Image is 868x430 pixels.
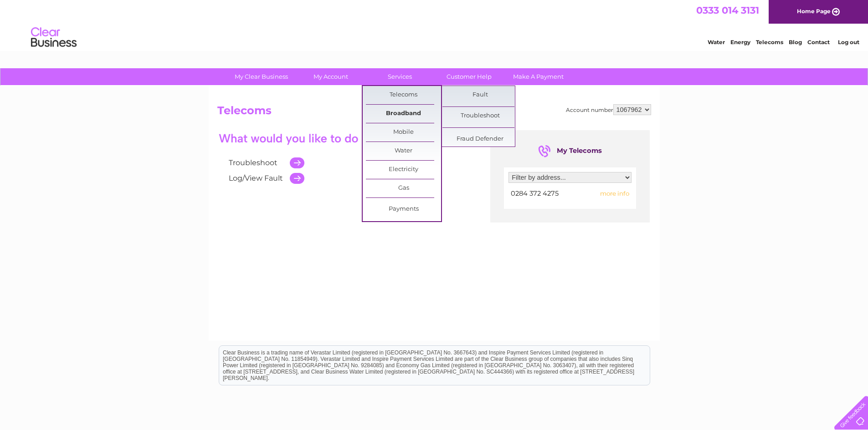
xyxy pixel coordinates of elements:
a: 0333 014 3131 [696,5,759,16]
a: My Clear Business [224,68,299,85]
a: Telecoms [756,39,783,46]
a: Customer Help [431,68,507,85]
span: 0284 372 4275 [511,189,559,197]
a: Water [366,142,441,160]
a: Gas [366,179,441,197]
a: Troubleshoot [442,107,518,125]
h2: Telecoms [217,104,651,121]
img: logo.png [31,24,77,51]
a: Fault [442,86,518,104]
a: Telecoms [366,86,441,104]
span: more info [600,190,629,197]
a: Broadband [366,105,441,123]
a: Electricity [366,161,441,179]
a: Log/View Fault [229,174,283,182]
a: Water [708,39,725,46]
a: Fraud Defender [442,130,518,148]
a: Services [362,68,437,85]
div: Clear Business is a trading name of Verastar Limited (registered in [GEOGRAPHIC_DATA] No. 3667643... [219,5,650,44]
div: My Telecoms [538,144,602,158]
a: Contact [807,39,830,46]
a: Troubleshoot [229,158,277,167]
a: Log out [838,39,859,46]
a: Payments [366,200,441,218]
a: Energy [730,39,750,46]
a: My Account [293,68,368,85]
div: Account number [566,104,651,115]
a: Make A Payment [501,68,576,85]
a: Blog [789,39,802,46]
a: Mobile [366,123,441,142]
